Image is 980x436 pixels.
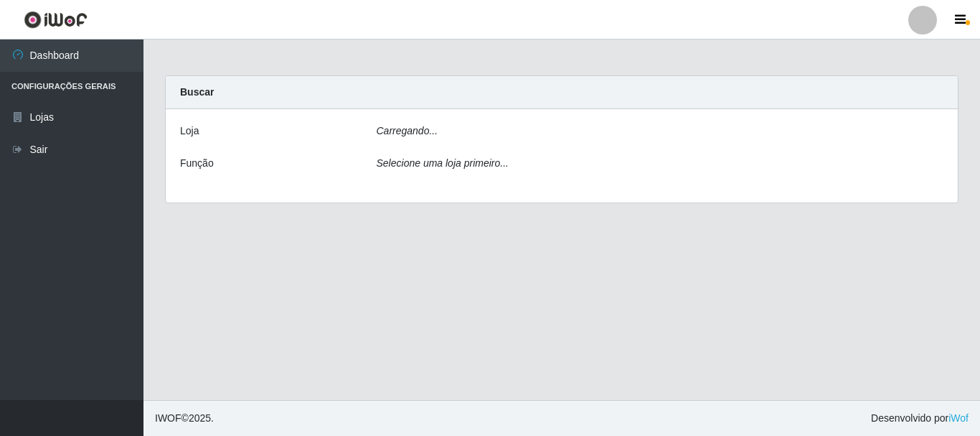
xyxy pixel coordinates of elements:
[155,412,182,424] span: IWOF
[155,411,214,426] span: © 2025 .
[180,156,214,171] label: Função
[948,412,969,424] a: iWof
[871,411,969,426] span: Desenvolvido por
[377,157,509,169] i: Selecione uma loja primeiro...
[180,124,199,139] label: Loja
[24,11,88,29] img: CoreUI Logo
[180,86,214,98] strong: Buscar
[377,125,438,136] i: Carregando...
